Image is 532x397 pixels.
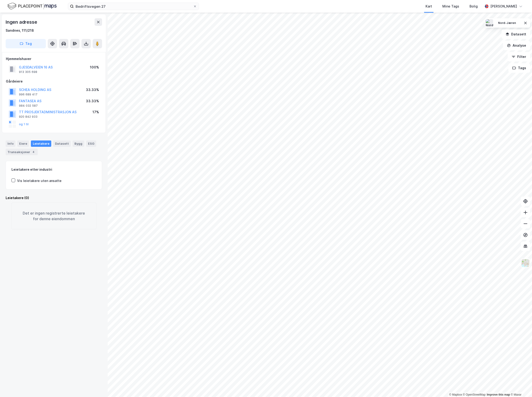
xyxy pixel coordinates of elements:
[11,203,96,229] div: Det er ingen registrerte leietakere for denne eiendommen
[449,393,462,396] a: Mapbox
[521,259,530,268] img: Z
[498,21,516,25] div: Nord-Jæren
[6,28,34,33] div: Sandnes, 111/218
[509,374,532,397] div: Kontrollprogram for chat
[470,4,478,9] div: Bolig
[19,115,37,119] div: 920 842 933
[503,41,530,50] button: Analyse
[90,64,99,70] div: 100%
[509,374,532,397] iframe: Chat Widget
[17,178,62,184] div: Vis leietakere uten ansatte
[6,18,38,26] div: Ingen adresse
[31,140,51,147] div: Leietakere
[92,109,99,115] div: 17%
[6,56,102,62] div: Hjemmelshaver
[502,30,530,39] button: Datasett
[426,4,432,9] div: Kart
[486,19,493,27] img: Nord-Jæren
[7,2,57,10] img: logo.f888ab2527a4732fd821a326f86c7f29.svg
[86,87,99,93] div: 33.33%
[17,140,29,147] div: Eiere
[6,195,102,201] div: Leietakere (0)
[11,167,96,172] div: Leietakere etter industri
[6,39,46,48] button: Tag
[19,93,37,96] div: 996 689 417
[508,52,530,61] button: Filter
[463,393,486,396] a: OpenStreetMap
[86,98,99,104] div: 33.33%
[86,140,96,147] div: ESG
[6,140,15,147] div: Info
[19,70,37,74] div: 913 305 698
[74,3,193,10] input: Søk på adresse, matrikkel, gårdeiere, leietakere eller personer
[508,63,530,73] button: Tags
[6,149,38,155] div: Transaksjoner
[19,104,38,108] div: 984 032 587
[442,4,459,9] div: Mine Tags
[31,150,36,154] div: 4
[490,4,517,9] div: [PERSON_NAME]
[495,19,519,27] button: Nord-Jæren
[487,393,510,396] a: Improve this map
[6,79,102,84] div: Gårdeiere
[73,140,84,147] div: Bygg
[53,140,71,147] div: Datasett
